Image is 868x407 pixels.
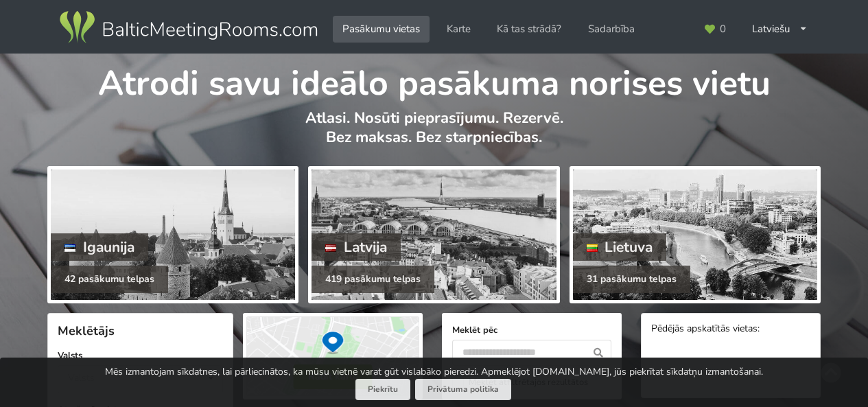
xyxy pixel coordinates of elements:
[651,323,810,336] div: Pēdējās apskatītās vietas:
[452,323,611,337] label: Meklēt pēc
[720,24,726,34] span: 0
[578,16,644,43] a: Sadarbība
[57,8,320,47] img: Baltic Meeting Rooms
[51,233,148,261] div: Igaunija
[573,266,690,293] div: 31 pasākumu telpas
[47,54,821,106] h1: Atrodi savu ideālo pasākuma norises vietu
[573,233,667,261] div: Lietuva
[355,379,410,400] button: Piekrītu
[47,108,821,161] p: Atlasi. Nosūti pieprasījumu. Rezervē. Bez maksas. Bez starpniecības.
[308,166,559,303] a: Latvija 419 pasākumu telpas
[243,313,423,399] img: Rādīt kartē
[570,166,821,303] a: Lietuva 31 pasākumu telpas
[333,16,430,43] a: Pasākumu vietas
[312,233,401,261] div: Latvija
[437,16,480,43] a: Karte
[58,349,223,362] label: Valsts
[47,166,298,303] a: Igaunija 42 pasākumu telpas
[51,266,168,293] div: 42 pasākumu telpas
[742,16,817,43] div: Latviešu
[312,266,434,293] div: 419 pasākumu telpas
[415,379,511,400] a: Privātuma politika
[58,323,115,339] span: Meklētājs
[487,16,571,43] a: Kā tas strādā?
